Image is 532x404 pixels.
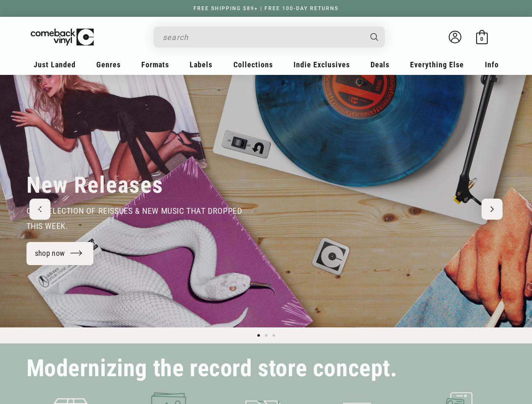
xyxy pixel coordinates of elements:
[163,29,362,46] input: search
[363,27,386,48] button: Search
[294,60,350,69] span: Indie Exclusives
[185,5,347,11] a: FREE SHIPPING $89+ | FREE 100-DAY RETURNS
[262,332,270,339] button: Load slide 2 of 3
[141,60,169,69] span: Formats
[34,60,76,69] span: Just Landed
[26,359,397,378] h2: Modernizing the record store concept.
[485,60,499,69] span: Info
[26,206,242,231] span: our selection of reissues & new music that dropped this week.
[255,332,262,339] button: Load slide 1 of 3
[480,36,483,42] span: 0
[96,60,121,69] span: Genres
[371,60,389,69] span: Deals
[154,27,385,48] div: Search
[233,60,273,69] span: Collections
[270,332,278,339] button: Load slide 3 of 3
[26,242,94,265] a: shop now
[190,60,212,69] span: Labels
[410,60,464,69] span: Everything Else
[26,171,164,199] h2: New Releases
